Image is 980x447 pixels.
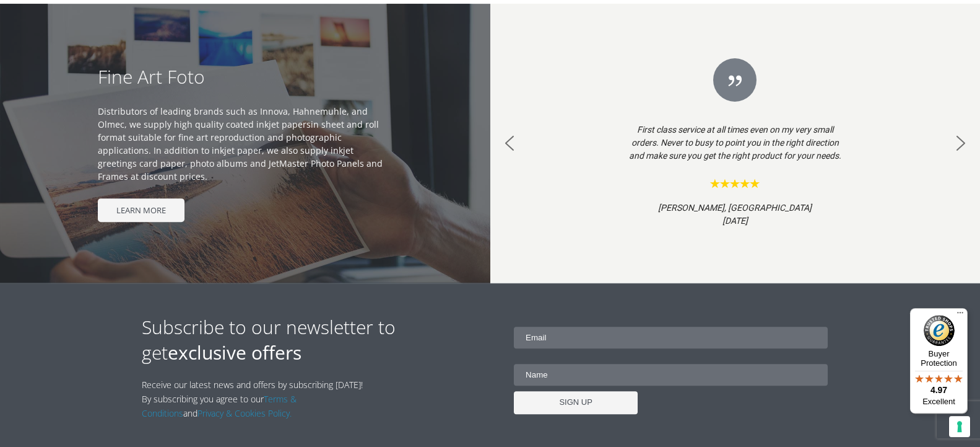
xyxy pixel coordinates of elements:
img: next arrow [951,133,971,153]
button: Your consent preferences for tracking technologies [949,416,970,437]
input: SIGN UP [514,391,638,414]
p: Buyer Protection [910,349,968,368]
a: Terms & Conditions [142,393,297,419]
span: LEARN MORE [98,198,184,222]
p: Distributors of leading brands such as Innova, Hahnemuhle, and Olmec, we supply high quality coat... [98,105,392,183]
button: Menu [953,308,968,323]
strong: exclusive offers [168,340,301,365]
input: Email [514,327,828,348]
a: Privacy & Cookies Policy. [197,407,292,419]
i: First class service at all times even on my very small orders. Never to busy to point you in the ... [629,125,841,161]
img: Trusted Shops Trustmark [924,315,955,346]
p: Excellent [910,397,968,407]
img: previous arrow [500,133,519,153]
h3: Fine Art Foto [98,64,392,89]
button: Trusted Shops TrustmarkBuyer Protection4.97Excellent [910,308,968,414]
span: 4.97 [930,385,947,395]
i: [PERSON_NAME], [GEOGRAPHIC_DATA] [DATE] [658,203,812,226]
p: Receive our latest news and offers by subscribing [DATE]! By subscribing you agree to our and [142,378,370,420]
input: Name [514,364,828,386]
h2: Subscribe to our newsletter to get [142,314,490,365]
